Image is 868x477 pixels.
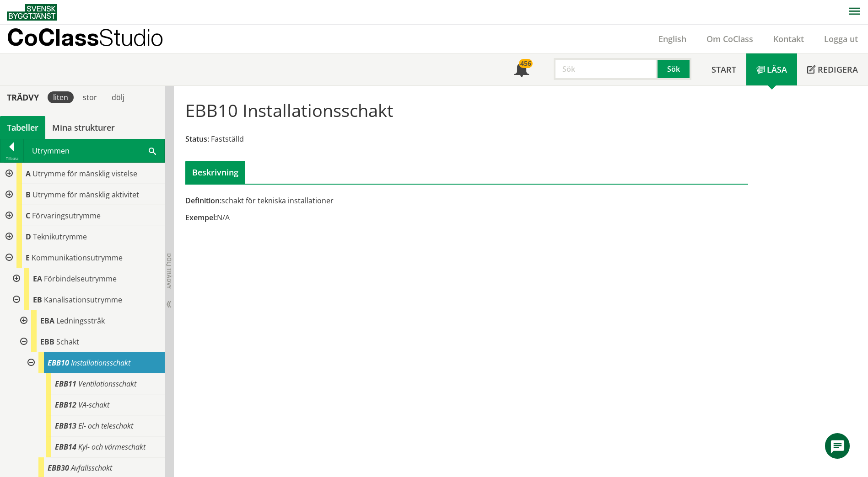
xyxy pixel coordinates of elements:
a: 456 [504,53,539,85]
div: Beskrivning [185,161,245,184]
span: EBB14 [55,442,76,452]
span: Dölj trädvy [165,253,173,289]
span: Sök i tabellen [149,146,156,155]
button: Sök [658,58,691,80]
span: EBB12 [55,400,76,410]
div: dölj [106,91,130,103]
div: N/A [185,212,555,223]
span: Exempel: [185,212,217,223]
span: C [26,211,30,221]
img: Svensk Byggtjänst [7,4,57,21]
a: English [648,33,696,44]
span: Kyl- och värmeschakt [78,442,146,452]
span: Avfallsschakt [71,463,112,473]
span: Ledningsstråk [56,316,105,326]
a: Mina strukturer [45,116,122,139]
span: VA-schakt [78,400,109,410]
div: Utrymmen [24,139,164,162]
div: Tillbaka [0,155,23,162]
span: Utrymme för mänsklig vistelse [32,169,137,179]
span: D [26,232,31,242]
span: EBB30 [48,463,69,473]
span: EB [33,295,42,305]
span: E [26,253,30,263]
a: Kontakt [763,33,814,44]
span: EBB [40,337,54,347]
a: Redigera [797,53,868,85]
div: stor [77,91,102,103]
input: Sök [554,58,658,80]
span: Fastställd [211,134,244,144]
span: A [26,169,31,179]
div: liten [48,91,74,103]
span: EBB13 [55,421,76,431]
span: EBA [40,316,54,326]
span: Notifikationer [514,63,529,78]
div: schakt för tekniska installationer [185,196,555,206]
span: EA [33,274,42,284]
span: Kommunikationsutrymme [32,253,123,263]
span: Redigera [818,64,858,75]
span: B [26,190,31,200]
span: Ventilationsschakt [78,379,136,389]
span: Definition: [185,196,221,206]
span: Utrymme för mänsklig aktivitet [32,190,139,200]
a: Start [701,53,746,85]
span: Teknikutrymme [33,232,87,242]
span: Installationsschakt [71,358,130,368]
p: CoClass [7,32,163,42]
span: Schakt [56,337,79,347]
span: EBB10 [48,358,69,368]
div: Trädvy [2,92,44,102]
a: Läsa [746,53,797,85]
h1: EBB10 Installationsschakt [185,100,394,120]
span: Studio [99,24,163,51]
span: El- och teleschakt [78,421,133,431]
span: Start [712,64,736,75]
span: EBB11 [55,379,76,389]
span: Förbindelseutrymme [44,274,117,284]
span: Status: [185,134,209,144]
span: Förvaringsutrymme [32,211,101,221]
div: 456 [519,59,533,68]
a: CoClassStudio [7,25,183,53]
span: Läsa [767,64,787,75]
span: Kanalisationsutrymme [44,295,122,305]
a: Om CoClass [696,33,763,44]
a: Logga ut [814,33,868,44]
